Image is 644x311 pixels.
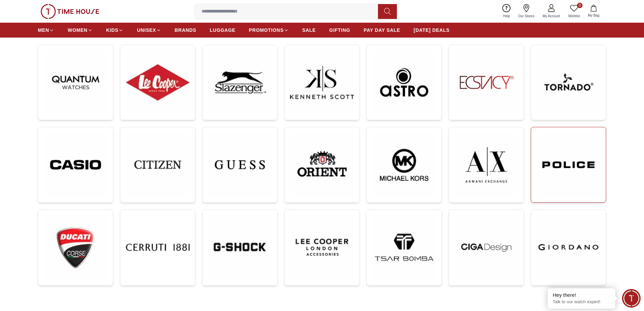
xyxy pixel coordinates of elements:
div: Chat Widget [622,289,641,308]
img: ... [372,50,436,114]
span: Our Stores [516,14,537,19]
a: 0Wishlist [564,3,584,20]
a: UNISEX [137,24,161,36]
img: ... [536,133,600,197]
span: LUGGAGE [210,27,236,34]
a: MEN [38,24,54,36]
img: ... [372,215,436,279]
span: GIFTING [329,27,350,34]
span: My Account [540,14,563,19]
span: KIDS [106,27,118,34]
div: Hey there! [553,292,610,298]
img: ... [372,133,436,197]
a: KIDS [106,24,123,36]
p: Talk to our watch expert! [553,299,610,305]
span: UNISEX [137,27,156,34]
img: ... [454,215,518,279]
img: ... [126,215,190,279]
a: WOMEN [68,24,93,36]
span: 0 [577,3,582,8]
img: ... [290,133,354,197]
img: ... [454,50,518,114]
span: My Bag [585,13,602,18]
img: ... [41,4,99,19]
img: ... [290,50,354,114]
img: ... [126,133,190,197]
img: ... [44,133,108,197]
img: ... [290,215,354,279]
a: [DATE] DEALS [414,24,450,36]
span: SALE [302,27,316,34]
span: PAY DAY SALE [364,27,400,34]
span: Help [500,14,513,19]
img: ... [126,50,190,114]
span: Wishlist [566,14,582,19]
img: ... [454,133,518,197]
a: PROMOTIONS [249,24,289,36]
img: ... [44,50,108,114]
a: BRANDS [175,24,196,36]
a: SALE [302,24,316,36]
span: PROMOTIONS [249,27,284,34]
span: BRANDS [175,27,196,34]
a: Our Stores [514,3,539,20]
a: LUGGAGE [210,24,236,36]
a: GIFTING [329,24,350,36]
a: Help [499,3,514,20]
img: ... [536,215,600,279]
button: My Bag [584,3,603,19]
img: ... [208,133,272,197]
img: ... [44,215,108,280]
a: PAY DAY SALE [364,24,400,36]
span: [DATE] DEALS [414,27,450,34]
span: MEN [38,27,49,34]
img: ... [536,50,600,114]
img: ... [208,215,272,279]
img: ... [208,50,272,114]
span: WOMEN [68,27,88,34]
